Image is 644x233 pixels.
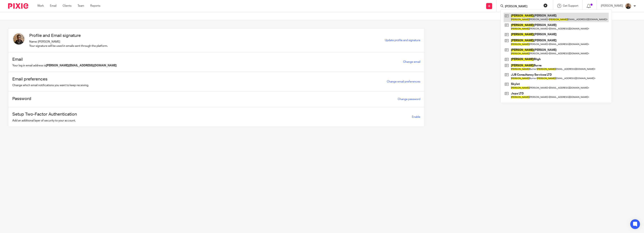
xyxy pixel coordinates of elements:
a: Change email [403,61,420,63]
h1: Email [12,56,117,63]
span: Get Support [563,4,578,7]
h1: Profile and Email signature [29,32,108,39]
h1: Setup Two-Factor Authentication [12,111,77,117]
a: Team [78,4,84,8]
a: Change email preferences [387,80,420,83]
b: [PERSON_NAME][EMAIL_ADDRESS][DOMAIN_NAME] [46,64,117,67]
p: Add an additional layer of security to your account. [12,119,77,123]
button: Clear [543,3,548,7]
a: Reports [90,4,100,8]
span: Enable [412,116,420,118]
a: Clients [63,4,71,8]
p: Name: [PERSON_NAME] Your signature will be used in emails sent through the platform. [29,40,108,48]
img: WhatsApp%20Image%202025-04-23%20.jpg [625,3,631,9]
h1: Email preferences [12,76,89,82]
img: WhatsApp%20Image%202025-04-23%20.jpg [12,32,25,45]
a: Update profile and signature [385,39,420,42]
input: Search [505,5,541,8]
p: Change which email notifications you want to keep receiving. [12,83,89,87]
h1: Password [12,96,31,102]
a: Change password [398,98,420,101]
a: Work [37,4,44,8]
a: Email [50,4,57,8]
p: Your log in email address is [12,64,117,68]
img: Pixie [8,3,28,9]
p: [PERSON_NAME] [601,4,623,8]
